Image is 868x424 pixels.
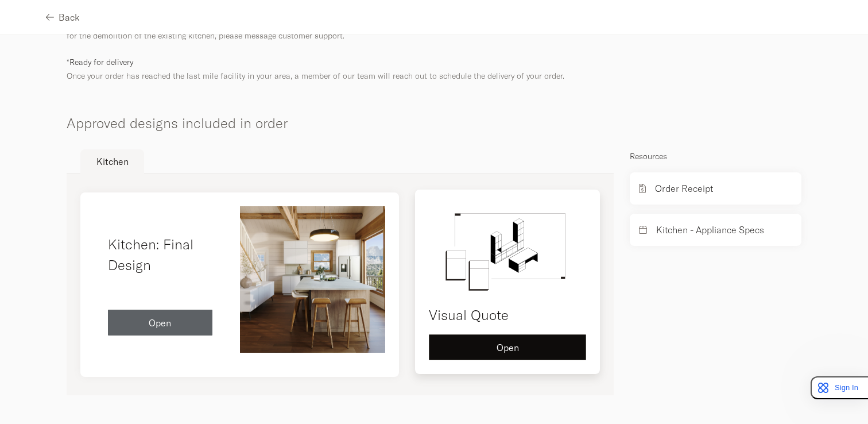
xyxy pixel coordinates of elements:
h4: Approved designs included in order [67,95,801,133]
button: Back [46,4,80,30]
p: Kitchen - Appliance Specs [656,223,764,237]
img: Frank-Stegmeier-Kitchen-URGENT-6dac.jpg [240,206,386,353]
button: Open [429,334,586,360]
h4: Kitchen: Final Design [108,234,212,275]
p: Order Receipt [655,182,713,195]
h4: Visual Quote [429,304,586,325]
img: visual-quote.svg [429,203,586,295]
span: *Ready for delivery [67,57,133,67]
button: Kitchen [80,149,144,174]
p: Once your order has reached the last mile facility in your area, a member of our team will reach ... [67,55,801,83]
button: Open [108,310,212,336]
span: Back [59,13,80,22]
span: Open [149,318,171,327]
span: Open [497,343,519,352]
p: Resources [630,149,801,163]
